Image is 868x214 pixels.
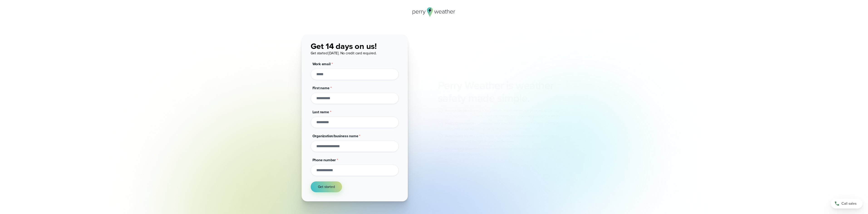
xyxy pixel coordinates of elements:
span: Get started [318,184,335,190]
span: Work email [312,61,331,67]
a: Call sales [831,199,863,209]
span: Get started [DATE]. No credit card required. [311,50,377,56]
span: Organization/business name [312,133,358,139]
button: Get started [311,181,342,192]
span: First name [312,85,329,91]
span: Phone number [312,157,336,163]
span: Get 14 days on us! [311,40,377,52]
span: Call sales [841,201,856,206]
span: Last name [312,109,329,115]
